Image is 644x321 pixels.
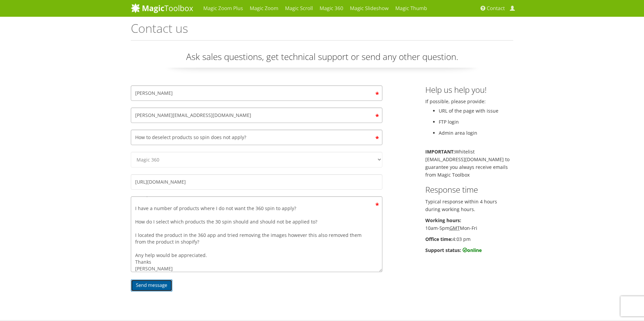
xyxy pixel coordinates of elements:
b: Working hours: [425,217,461,223]
h1: Contact us [131,22,513,41]
li: FTP login [439,118,514,126]
h3: Help us help you! [425,85,514,94]
p: Typical response within 4 hours during working hours. [425,198,514,213]
b: Office time: [425,236,452,242]
p: Whitelist [EMAIL_ADDRESS][DOMAIN_NAME] to guarantee you always receive emails from Magic Toolbox [425,148,514,179]
b: Support status: [425,247,461,253]
input: Send message [131,279,172,292]
li: Admin area login [439,129,514,137]
p: 10am-5pm Mon-Fri [425,216,514,232]
form: Contact form [131,85,382,295]
span: Contact [487,5,505,12]
div: If possible, please provide: [420,85,519,257]
img: MagicToolbox.com - Image tools for your website [131,3,193,13]
acronym: Greenwich Mean Time [449,225,460,231]
li: URL of the page with issue [439,107,514,115]
b: online [463,247,482,253]
p: 4:03 pm [425,235,514,243]
h3: Response time [425,185,514,194]
input: Subject [131,130,382,145]
input: Your website [131,174,382,190]
p: Ask sales questions, get technical support or send any other question. [131,51,513,68]
input: Email [131,108,382,123]
b: IMPORTANT: [425,148,455,155]
input: Your name [131,85,382,101]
